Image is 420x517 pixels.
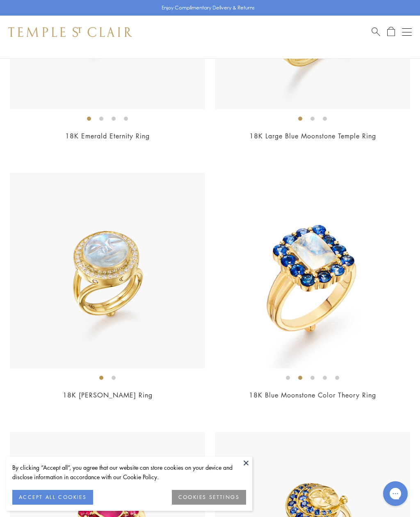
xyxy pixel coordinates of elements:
div: By clicking “Accept all”, you agree that our website can store cookies on your device and disclos... [12,463,246,482]
a: 18K [PERSON_NAME] Ring [63,391,153,400]
img: Temple St. Clair [8,27,132,37]
a: 18K Blue Moonstone Color Theory Ring [249,391,376,400]
a: Open Shopping Bag [387,27,395,37]
a: 18K Emerald Eternity Ring [65,131,150,140]
button: ACCEPT ALL COOKIES [12,490,93,505]
iframe: Gorgias live chat messenger [379,478,412,509]
button: COOKIES SETTINGS [172,490,246,505]
img: 18K Astrid Moonface Ring [10,173,205,368]
img: 18K Blue Moonstone Color Theory Ring [215,173,410,368]
p: Enjoy Complimentary Delivery & Returns [162,4,255,12]
a: Search [372,27,380,37]
a: 18K Large Blue Moonstone Temple Ring [249,131,376,140]
button: Open navigation [402,27,412,37]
